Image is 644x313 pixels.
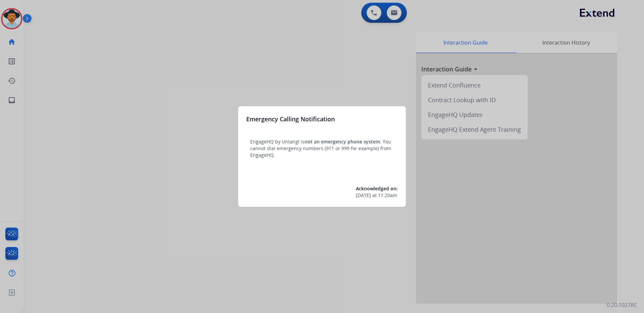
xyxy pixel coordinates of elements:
[356,192,371,199] span: [DATE]
[305,138,380,145] span: not an emergency phone system
[250,138,394,159] p: EngageHQ by Untangl is . You cannot dial emergency numbers (911 or 999 for example) from EngageHQ.
[356,192,398,199] div: at
[378,192,397,199] span: 11:20am
[356,185,398,192] span: Acknowledged on:
[607,301,637,309] p: 0.20.1027RC
[246,114,335,124] h3: Emergency Calling Notification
